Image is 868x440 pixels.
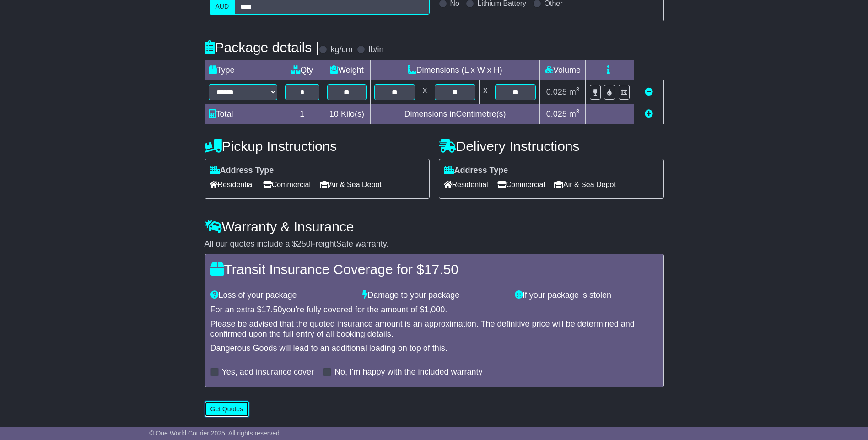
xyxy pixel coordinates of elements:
[222,367,314,377] label: Yes, add insurance cover
[370,104,540,124] td: Dimensions in Centimetre(s)
[439,139,664,154] h4: Delivery Instructions
[263,177,311,192] span: Commercial
[358,290,510,300] div: Damage to your package
[569,87,580,97] span: m
[424,262,458,277] span: 17.50
[210,262,658,277] h4: Transit Insurance Coverage for $
[281,104,323,124] td: 1
[205,401,249,417] button: Get Quotes
[210,177,254,192] span: Residential
[645,109,653,118] a: Add new item
[205,139,430,154] h4: Pickup Instructions
[205,104,281,124] td: Total
[576,108,580,115] sup: 3
[205,60,281,80] td: Type
[546,109,567,118] span: 0.025
[554,177,616,192] span: Air & Sea Depot
[210,166,274,176] label: Address Type
[323,104,371,124] td: Kilo(s)
[205,219,664,234] h4: Warranty & Insurance
[262,305,282,314] span: 17.50
[205,239,664,249] div: All our quotes include a $ FreightSafe warranty.
[330,45,352,55] label: kg/cm
[546,87,567,97] span: 0.025
[569,109,580,118] span: m
[444,177,488,192] span: Residential
[419,80,431,104] td: x
[540,60,586,80] td: Volume
[281,60,323,80] td: Qty
[370,60,540,80] td: Dimensions (L x W x H)
[206,290,358,300] div: Loss of your package
[205,40,319,55] h4: Package details |
[334,367,483,377] label: No, I'm happy with the included warranty
[480,80,491,104] td: x
[329,109,339,118] span: 10
[210,343,658,354] div: Dangerous Goods will lead to an additional loading on top of this.
[210,319,658,339] div: Please be advised that the quoted insurance amount is an approximation. The definitive price will...
[323,60,371,80] td: Weight
[320,177,382,192] span: Air & Sea Depot
[297,239,311,248] span: 250
[424,305,445,314] span: 1,000
[368,45,383,55] label: lb/in
[210,305,658,315] div: For an extra $ you're fully covered for the amount of $ .
[497,177,545,192] span: Commercial
[645,87,653,97] a: Remove this item
[444,166,508,176] label: Address Type
[149,429,281,437] span: © One World Courier 2025. All rights reserved.
[510,290,663,300] div: If your package is stolen
[576,86,580,93] sup: 3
